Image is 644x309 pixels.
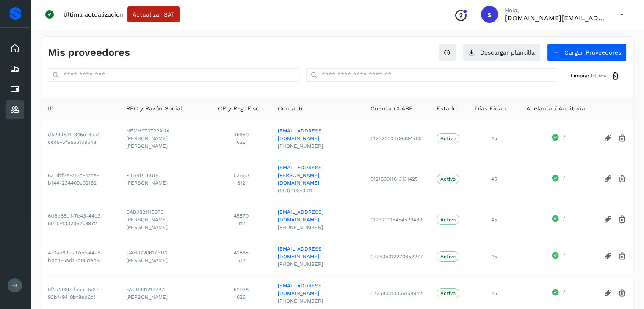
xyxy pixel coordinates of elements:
td: 470ae69b-97cc-44e5-bbc4-6ad13b05deb8 [41,238,119,275]
span: 45 [491,176,497,182]
td: 012320015454529489 [364,201,430,238]
button: Cargar Proveedores [547,44,627,61]
span: 45570 [218,212,264,220]
span: 45650 [218,131,264,138]
span: 626 [218,138,264,146]
span: [PHONE_NUMBER] [278,142,357,150]
span: [PHONE_NUMBER] [278,297,357,305]
a: [EMAIL_ADDRESS][DOMAIN_NAME] [278,245,357,260]
a: [EMAIL_ADDRESS][DOMAIN_NAME] [278,127,357,142]
span: Adelanta / Auditoría [526,104,585,113]
span: 53660 [218,171,264,179]
span: Estado [437,104,456,113]
p: Última actualización [64,11,123,18]
p: Activo [440,217,456,223]
span: [PERSON_NAME] [126,257,204,264]
span: Actualizar SAT [133,11,174,17]
span: 612 [218,220,264,227]
span: (663) 103-3411 [278,187,357,194]
span: 45 [491,254,497,259]
h4: Mis proveedores [48,47,130,59]
a: [EMAIL_ADDRESS][DOMAIN_NAME] [278,208,357,223]
button: Limpiar filtros [564,68,627,84]
span: HEMH970722AUA [126,127,204,135]
p: Activo [440,290,456,296]
span: 626 [218,293,264,301]
span: 45 [491,135,497,141]
span: 612 [218,179,264,187]
span: [PERSON_NAME] [PERSON_NAME] [126,135,204,150]
span: 612 [218,257,264,264]
p: Activo [440,254,456,259]
div: / [526,215,590,225]
span: Días Finan. [475,104,508,113]
span: GAHJ720617HU2 [126,249,204,257]
span: [PHONE_NUMBER] [278,260,357,268]
p: solvento.sl@segmail.co [505,14,606,22]
a: [EMAIL_ADDRESS][PERSON_NAME][DOMAIN_NAME] [278,164,357,187]
span: [PERSON_NAME] [PERSON_NAME] [126,216,204,231]
td: 6311bf3e-713c-47ce-b144-234409e02162 [41,157,119,201]
span: [PERSON_NAME] [126,179,204,187]
div: / [526,174,590,184]
div: Cuentas por pagar [6,80,24,99]
button: Descargar plantilla [463,44,540,61]
span: PIII740116UI8 [126,171,204,179]
div: / [526,251,590,262]
span: 45 [491,217,497,223]
span: CABJ8211159T3 [126,208,204,216]
div: / [526,288,590,298]
span: FAGR9912177P7 [126,286,204,293]
span: [PERSON_NAME] [126,293,204,301]
td: 012320004796891763 [364,120,430,157]
p: Activo [440,176,456,182]
button: Actualizar SAT [127,6,180,22]
span: RFC y Razón Social [126,104,182,113]
span: Contacto [278,104,304,113]
span: Limpiar filtros [571,72,606,80]
div: Embarques [6,60,24,78]
td: 6d8b68d1-7c43-44c3-8075-13323e2c9972 [41,201,119,238]
span: 42865 [218,249,264,257]
td: d529d531-345c-4aa0-8ec8-5f6a55109548 [41,120,119,157]
p: Activo [440,135,456,141]
p: Hola, [505,7,606,14]
div: Inicio [6,39,24,58]
div: Proveedores [6,100,24,119]
span: 45 [491,290,497,296]
span: 52938 [218,286,264,293]
span: [PHONE_NUMBER] [278,223,357,231]
td: 072435012270652277 [364,238,430,275]
a: [EMAIL_ADDRESS][DOMAIN_NAME] [278,282,357,297]
span: Cuenta CLABE [370,104,413,113]
span: ID [48,104,54,113]
div: / [526,133,590,143]
span: CP y Reg. Fisc [218,104,259,113]
td: 012180011613131425 [364,157,430,201]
